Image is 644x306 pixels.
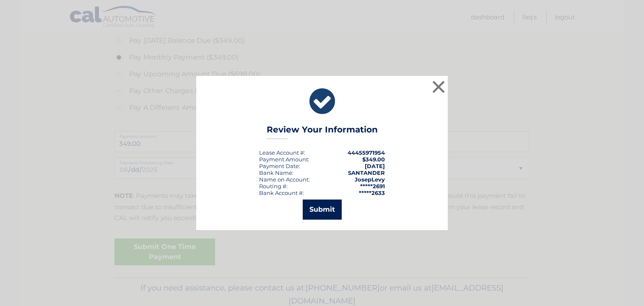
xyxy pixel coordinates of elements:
span: $349.00 [362,156,385,163]
h3: Review Your Information [267,124,378,139]
button: Submit [303,200,342,220]
div: Name on Account: [259,176,310,183]
div: Lease Account #: [259,149,305,156]
div: Bank Name: [259,169,293,176]
div: Payment Amount: [259,156,309,163]
span: Payment Date [259,163,299,169]
div: Bank Account #: [259,189,304,196]
button: × [430,78,447,95]
strong: 44455971954 [348,149,385,156]
strong: JosepLevy [355,176,385,183]
div: Routing #: [259,183,288,189]
strong: SANTANDER [348,169,385,176]
div: : [259,163,300,169]
span: [DATE] [365,163,385,169]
